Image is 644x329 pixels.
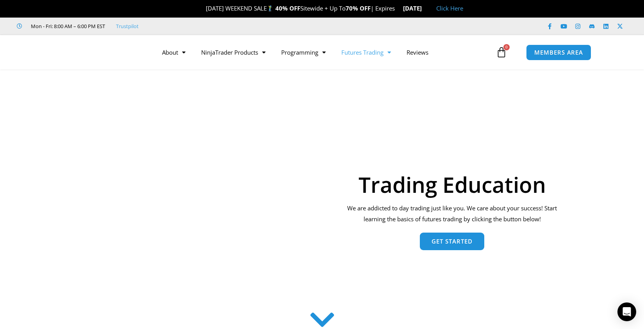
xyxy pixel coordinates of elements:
[82,110,327,296] img: AdobeStock 293954085 1 Converted | Affordable Indicators – NinjaTrader
[273,43,334,61] a: Programming
[342,203,562,225] p: We are addicted to day trading just like you. We care about your success! Start learning the basi...
[334,43,399,61] a: Futures Trading
[198,4,403,12] span: [DATE] WEEKEND SALE Sitewide + Up To | Expires
[29,21,105,31] span: Mon - Fri: 8:00 AM – 6:00 PM EST
[267,5,273,11] img: 🏌️‍♂️
[154,43,494,61] nav: Menu
[436,4,463,12] a: Click Here
[432,238,473,244] span: Get Started
[484,41,519,64] a: 0
[526,44,591,60] a: MEMBERS AREA
[395,5,401,11] img: ⌛
[420,233,484,250] a: Get Started
[503,44,510,50] span: 0
[346,4,371,12] strong: 70% OFF
[193,43,273,61] a: NinjaTrader Products
[200,5,205,11] img: 🎉
[399,43,436,61] a: Reviews
[534,50,583,55] span: MEMBERS AREA
[154,43,193,61] a: About
[275,4,300,12] strong: 40% OFF
[403,4,428,12] strong: [DATE]
[617,302,636,321] div: Open Intercom Messenger
[422,5,428,11] img: 🏭
[42,38,126,66] img: LogoAI | Affordable Indicators – NinjaTrader
[342,174,562,195] h1: Trading Education
[116,21,139,31] a: Trustpilot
